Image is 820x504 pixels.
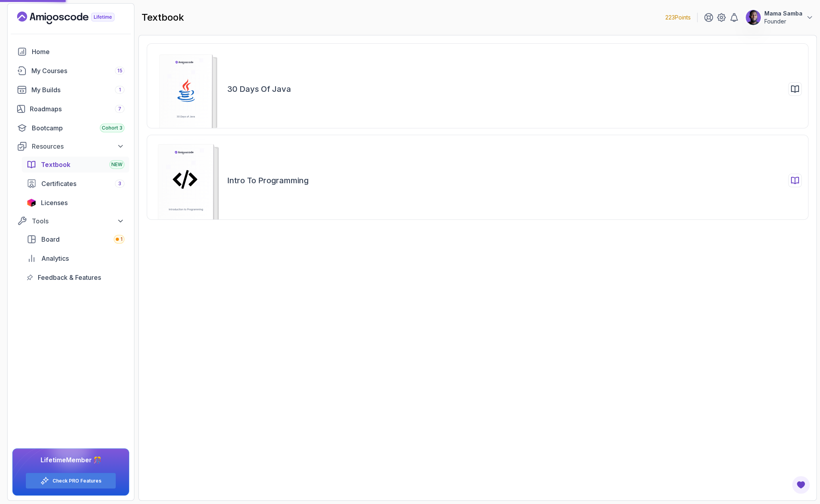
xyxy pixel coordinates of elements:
[227,175,309,186] h2: Intro to Programming
[764,10,803,17] p: Mama Samba
[22,269,129,285] a: feedback
[32,142,124,151] div: Resources
[118,106,121,112] span: 7
[119,87,121,93] span: 1
[227,83,291,95] h2: 30 Days of Java
[27,199,36,207] img: jetbrains icon
[147,135,808,220] a: Intro to Programming
[12,63,129,79] a: courses
[764,17,803,25] p: Founder
[41,198,68,207] span: Licenses
[746,10,761,25] img: user profile image
[17,12,133,24] a: Landing page
[147,43,808,128] a: 30 Days of Java
[31,66,124,76] div: My Courses
[41,235,60,244] span: Board
[32,47,124,56] div: Home
[41,160,70,169] span: Textbook
[102,125,122,131] span: Cohort 3
[52,478,101,484] a: Check PRO Features
[32,216,124,226] div: Tools
[30,104,124,114] div: Roadmaps
[12,82,129,98] a: builds
[12,44,129,60] a: home
[41,254,69,263] span: Analytics
[31,85,124,95] div: My Builds
[25,473,116,489] button: Check PRO Features
[12,120,129,136] a: bootcamp
[12,139,129,153] button: Resources
[22,250,129,266] a: analytics
[12,214,129,228] button: Tools
[117,68,122,74] span: 15
[32,123,124,133] div: Bootcamp
[665,14,691,21] p: 223 Points
[41,179,76,188] span: Certificates
[38,273,101,282] span: Feedback & Features
[12,101,129,117] a: roadmaps
[118,180,121,187] span: 3
[22,176,129,192] a: certificates
[745,10,814,25] button: user profile imageMama SambaFounder
[22,195,129,211] a: licenses
[120,236,122,242] span: 1
[22,231,129,247] a: board
[142,11,184,24] h2: textbook
[791,475,810,494] button: Open Feedback Button
[111,161,122,168] span: NEW
[22,157,129,173] a: textbook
